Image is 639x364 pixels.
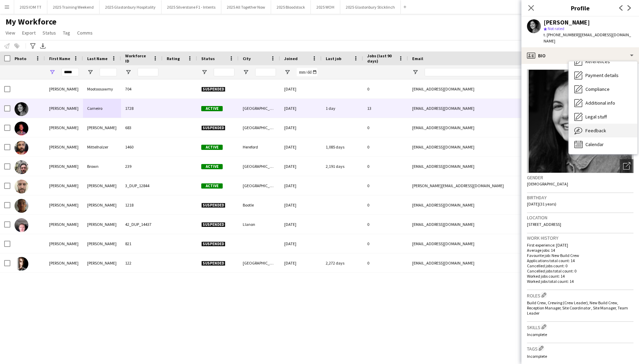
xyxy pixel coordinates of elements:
div: 13 [363,99,408,118]
span: View [6,30,15,36]
a: Tag [60,28,73,37]
input: City Filter Input [255,68,276,76]
span: Calendar [585,141,604,147]
div: [PERSON_NAME][EMAIL_ADDRESS][DOMAIN_NAME] [408,176,546,195]
div: 1 day [322,99,363,118]
span: City [243,56,251,61]
div: [EMAIL_ADDRESS][DOMAIN_NAME] [408,79,546,98]
div: Compliance [569,82,637,96]
input: Email Filter Input [425,68,542,76]
div: 2,272 days [322,253,363,272]
h3: Roles [527,291,633,299]
input: Status Filter Input [214,68,234,76]
h3: Birthday [527,194,633,201]
div: [PERSON_NAME] [45,234,83,253]
div: Carneiro [83,99,121,118]
span: Active [201,106,223,111]
span: Active [201,183,223,189]
div: Payment details [569,68,637,82]
h3: Skills [527,323,633,331]
div: [PERSON_NAME] [45,195,83,214]
span: My Workforce [6,17,56,27]
p: Cancelled jobs count: 0 [527,263,633,268]
span: Suspended [201,261,225,266]
span: Last job [326,56,341,61]
span: | [EMAIL_ADDRESS][DOMAIN_NAME] [544,32,631,44]
div: [EMAIL_ADDRESS][DOMAIN_NAME] [408,253,546,272]
div: [PERSON_NAME] [45,137,83,156]
h3: Work history [527,235,633,241]
span: Suspended [201,241,225,247]
div: Bootle [239,195,280,214]
div: [PERSON_NAME] [83,234,121,253]
app-action-btn: Advanced filters [29,42,37,50]
div: Hereford [239,137,280,156]
div: [GEOGRAPHIC_DATA] [239,99,280,118]
div: [GEOGRAPHIC_DATA] [239,157,280,176]
div: [PERSON_NAME] [83,118,121,137]
input: Last Name Filter Input [100,68,117,76]
div: Feedback [569,124,637,137]
div: [PERSON_NAME] [83,215,121,234]
span: Jobs (last 90 days) [367,53,396,64]
span: Active [201,164,223,169]
p: First experience: [DATE] [527,242,633,248]
div: Llanon [239,215,280,234]
button: Open Filter Menu [201,69,207,75]
span: [DEMOGRAPHIC_DATA] [527,181,568,186]
div: 1728 [121,99,163,118]
div: [PERSON_NAME] [45,157,83,176]
div: 2,191 days [322,157,363,176]
span: References [585,58,610,65]
span: [STREET_ADDRESS] [527,222,561,227]
div: 821 [121,234,163,253]
div: [DATE] [280,79,322,98]
h3: Gender [527,174,633,181]
app-action-btn: Export XLSX [39,42,47,50]
div: 1218 [121,195,163,214]
img: Andrew Smith [15,257,28,271]
button: Open Filter Menu [87,69,93,75]
h3: Profile [521,3,639,12]
span: Active [201,145,223,150]
button: Open Filter Menu [243,69,249,75]
p: Favourite job: New Build Crew [527,253,633,258]
div: [PERSON_NAME] [83,253,121,272]
span: Export [22,30,36,36]
span: Email [412,56,423,61]
div: 704 [121,79,163,98]
span: Payment details [585,72,619,78]
button: Open Filter Menu [49,69,55,75]
div: 0 [363,176,408,195]
div: [PERSON_NAME] [45,99,83,118]
button: Open Filter Menu [412,69,418,75]
div: 0 [363,215,408,234]
img: Andrew Oliver [15,218,28,232]
p: Cancelled jobs total count: 0 [527,268,633,274]
div: [EMAIL_ADDRESS][DOMAIN_NAME] [408,99,546,118]
div: [EMAIL_ADDRESS][DOMAIN_NAME] [408,234,546,253]
div: [PERSON_NAME] [45,176,83,195]
div: 0 [363,118,408,137]
div: [GEOGRAPHIC_DATA] [239,253,280,272]
span: Build Crew, Crewing (Crew Leader), New Build Crew, Reception Manager, Site Coordinator , Site Man... [527,300,628,316]
div: 0 [363,253,408,272]
span: Tag [63,30,70,36]
button: 2025 All Together Now [221,0,271,14]
img: Andrea Carneiro [15,102,28,116]
span: Last Name [87,56,108,61]
span: [DATE] (31 years) [527,201,556,207]
img: Andrew Merner [15,199,28,213]
div: References [569,55,637,68]
img: Andreas Larsen [15,122,28,135]
span: Joined [284,56,298,61]
span: Feedback [585,127,606,134]
div: [DATE] [280,176,322,195]
div: Mootoosawmy [83,79,121,98]
div: Brown [83,157,121,176]
button: 2025 Glastonbury Sticklinch [340,0,401,14]
div: Mittelholzer [83,137,121,156]
p: Applications total count: 14 [527,258,633,263]
a: View [3,28,18,37]
div: [EMAIL_ADDRESS][DOMAIN_NAME] [408,137,546,156]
